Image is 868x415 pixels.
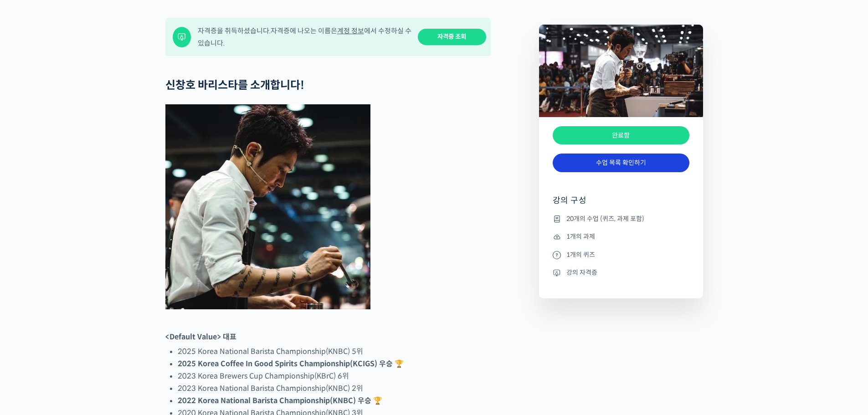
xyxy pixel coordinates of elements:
[178,359,404,369] strong: 2025 Korea Coffee In Good Spirits Championship(KCIGS) 우승 🏆
[553,231,689,242] li: 1개의 과제
[337,26,364,35] a: 계정 정보
[178,370,491,382] li: 2023 Korea Brewers Cup Championship(KBrC) 6위
[198,25,412,49] div: 자격증을 취득하셨습니다. 자격증에 나오는 이름은 에서 수정하실 수 있습니다.
[553,249,689,260] li: 1개의 퀴즈
[118,289,175,312] a: 설정
[178,382,491,395] li: 2023 Korea National Barista Championship(KNBC) 2위
[29,302,34,310] span: 홈
[83,303,94,310] span: 대화
[178,345,491,358] li: 2025 Korea National Barista Championship(KNBC) 5위
[418,29,486,46] a: 자격증 조회
[553,267,689,278] li: 강의 자격증
[165,78,304,92] strong: 신창호 바리스타를 소개합니다!
[60,289,118,312] a: 대화
[3,289,60,312] a: 홈
[141,302,152,310] span: 설정
[553,126,689,145] div: 완료함
[165,332,236,342] strong: <Default Value> 대표
[553,154,689,172] a: 수업 목록 확인하기
[553,213,689,224] li: 20개의 수업 (퀴즈, 과제 포함)
[553,195,689,213] h4: 강의 구성
[178,396,382,405] strong: 2022 Korea National Barista Championship(KNBC) 우승 🏆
